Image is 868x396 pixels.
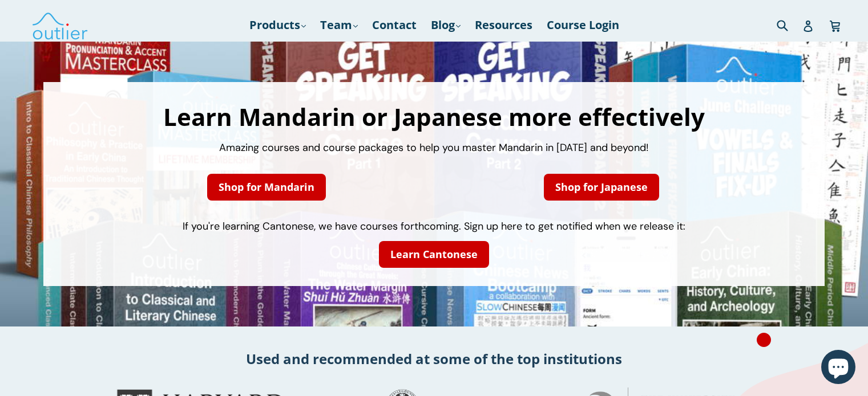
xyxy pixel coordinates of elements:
img: Outlier Linguistics [31,9,88,42]
a: Team [314,15,364,35]
a: Shop for Mandarin [207,174,326,201]
inbox-online-store-chat: Shopify online store chat [818,350,859,387]
span: If you're learning Cantonese, we have courses forthcoming. Sign up here to get notified when we r... [183,219,685,233]
a: Products [244,15,312,35]
span: Amazing courses and course packages to help you master Mandarin in [DATE] and beyond! [219,141,649,154]
a: Learn Cantonese [379,241,489,268]
input: Search [774,13,805,36]
a: Blog [425,15,466,35]
a: Shop for Japanese [544,174,659,201]
a: Resources [469,15,538,35]
a: Course Login [541,15,625,35]
h1: Learn Mandarin or Japanese more effectively [55,105,813,129]
a: Contact [366,15,422,35]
